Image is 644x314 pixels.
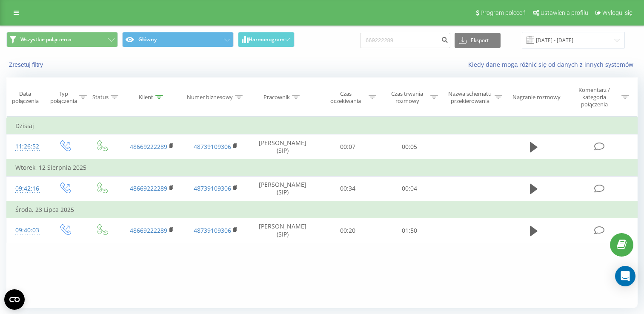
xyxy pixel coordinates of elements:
button: Główny [122,32,234,47]
span: Wyloguj się [602,9,633,16]
td: 00:05 [378,134,440,160]
a: 48739109306 [194,226,231,234]
button: Open CMP widget [4,289,25,310]
div: Data połączenia [7,90,44,105]
td: [PERSON_NAME] (SIP) [248,176,317,201]
td: 00:07 [317,134,379,160]
td: Dzisiaj [7,117,638,134]
a: 48669222289 [130,226,167,234]
button: Zresetuj filtry [6,61,47,69]
input: Wyszukiwanie według numeru [360,33,450,48]
a: 48669222289 [130,184,167,192]
button: Eksport [455,33,501,48]
span: Ustawienia profilu [541,9,588,16]
td: 00:04 [378,176,440,201]
td: [PERSON_NAME] (SIP) [248,134,317,160]
td: Wtorek, 12 Sierpnia 2025 [7,159,638,176]
div: Typ połączenia [50,90,77,105]
div: 11:26:52 [15,138,37,155]
div: Nazwa schematu przekierowania [448,90,492,105]
div: Nagranie rozmowy [512,94,561,101]
td: Środa, 23 Lipca 2025 [7,201,638,218]
div: 09:42:16 [15,180,37,197]
span: Wszystkie połączenia [20,36,72,43]
div: 09:40:03 [15,222,37,239]
a: 48669222289 [130,143,167,151]
button: Wszystkie połączenia [6,32,118,47]
td: [PERSON_NAME] (SIP) [248,218,317,243]
span: Program poleceń [481,9,526,16]
div: Numer biznesowy [187,94,233,101]
div: Pracownik [263,94,290,101]
a: Kiedy dane mogą różnić się od danych z innych systemów [468,60,638,69]
span: Harmonogram [249,37,284,43]
div: Open Intercom Messenger [615,266,635,286]
div: Czas oczekiwania [325,90,367,105]
div: Klient [139,94,153,101]
div: Komentarz / kategoria połączenia [570,86,619,108]
td: 00:34 [317,176,379,201]
td: 00:20 [317,218,379,243]
td: 01:50 [378,218,440,243]
div: Czas trwania rozmowy [386,90,428,105]
div: Status [92,94,109,101]
a: 48739109306 [194,184,231,192]
a: 48739109306 [194,143,231,151]
button: Harmonogram [238,32,295,47]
